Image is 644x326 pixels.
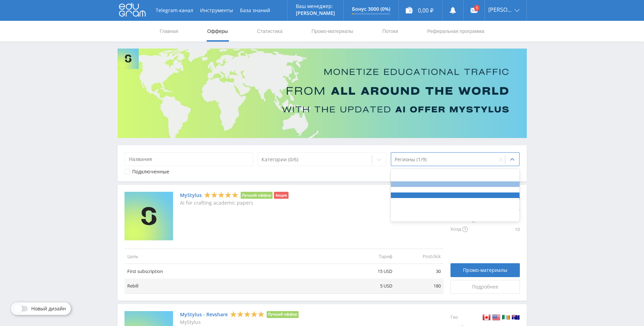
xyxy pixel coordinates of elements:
a: Потоки [381,21,399,42]
a: Подробнее [450,280,520,294]
span: Подробнее [472,284,498,290]
p: Ваш менеджер: [296,3,335,9]
td: 180 [395,278,444,293]
a: Офферы [207,21,229,42]
td: Rebill [124,278,346,293]
input: Название [124,152,254,166]
div: Холд [450,224,476,234]
td: Postclick [395,249,444,264]
img: MyStylus [124,192,173,240]
td: Цель [124,249,346,264]
p: MyStylus [180,319,299,325]
p: Бонус 3000 (0%) [352,6,390,12]
li: Лучший оффер [267,311,299,318]
span: [PERSON_NAME] [488,7,513,12]
img: Banner [118,49,527,138]
div: 5 Stars [204,191,239,199]
td: Тариф [346,249,395,264]
a: Статистика [256,21,283,42]
div: 5 Stars [230,310,265,318]
li: Лучший оффер [241,192,273,199]
td: 30 [395,264,444,279]
span: Новый дизайн [31,306,66,311]
a: MyStylus [180,192,202,198]
div: Гео [450,311,476,324]
a: Промо-материалы [450,263,520,277]
td: 5 USD [346,278,395,293]
li: Акция [274,192,288,199]
a: Реферальная программа [427,21,485,42]
span: Промо-материалы [463,267,507,273]
a: Промо-материалы [311,21,354,42]
div: Подключенные [132,169,169,174]
td: 15 USD [346,264,395,279]
a: MyStylus - Revshare [180,312,228,317]
div: 10 [476,224,520,234]
p: AI for crafting academic papers [180,200,289,206]
p: [PERSON_NAME] [296,10,335,16]
a: Главная [159,21,179,42]
td: First subscription [124,264,346,279]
